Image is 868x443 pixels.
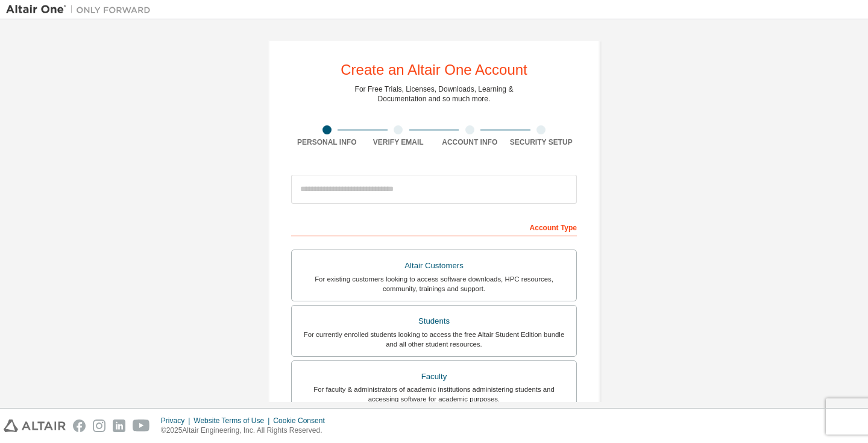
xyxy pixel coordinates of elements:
[299,257,569,274] div: Altair Customers
[434,137,506,147] div: Account Info
[299,385,569,404] div: For faculty & administrators of academic institutions administering students and accessing softwa...
[4,419,66,432] img: altair_logo.svg
[355,84,514,104] div: For Free Trials, Licenses, Downloads, Learning & Documentation and so much more.
[299,313,569,330] div: Students
[363,137,435,147] div: Verify Email
[506,137,577,147] div: Security Setup
[193,416,273,426] div: Website Terms of Use
[133,419,150,432] img: youtube.svg
[341,63,527,77] div: Create an Altair One Account
[161,416,193,426] div: Privacy
[73,419,86,432] img: facebook.svg
[299,368,569,385] div: Faculty
[291,217,577,236] div: Account Type
[299,330,569,349] div: For currently enrolled students looking to access the free Altair Student Edition bundle and all ...
[6,4,157,16] img: Altair One
[161,426,332,436] p: © 2025 Altair Engineering, Inc. All Rights Reserved.
[113,419,125,432] img: linkedin.svg
[93,419,105,432] img: instagram.svg
[291,137,363,147] div: Personal Info
[299,274,569,294] div: For existing customers looking to access software downloads, HPC resources, community, trainings ...
[273,416,332,426] div: Cookie Consent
